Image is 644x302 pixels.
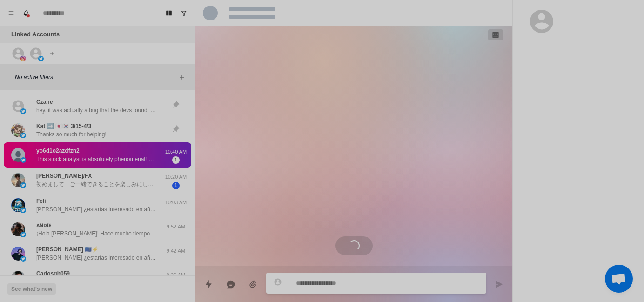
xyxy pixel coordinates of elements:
img: picture [11,271,25,285]
button: Reply with AI [221,275,240,294]
button: See what's new [7,283,56,295]
p: [PERSON_NAME] ¿estarías interesado en añadir un TTS con la voz de personajes famosos (generada po... [36,254,157,262]
p: Kat ➡️ 🇯🇵🇰🇷 3/15-4/3 [36,122,91,130]
p: ¡Hola [PERSON_NAME]! Hace mucho tiempo que habíamos hablado, sólo quería saber si finalmente pudi... [36,229,157,238]
p: ᴀɴᴅɪᴇ [36,221,51,229]
p: 9:36 AM [164,271,188,279]
button: Board View [161,6,176,20]
p: This stock analyst is absolutely phenomenal! Following his insights has been incredibly rewarding... [36,155,157,163]
button: Add filters [176,72,188,83]
img: picture [20,133,26,138]
p: 9:52 AM [164,223,188,231]
p: Czane [36,98,53,106]
p: Feli [36,197,46,205]
img: picture [20,157,26,163]
p: 初めまして！ご一緒できることを楽しみにしています！ 🙇🏻‍♂️ 大変ご好評いただいております！投資初心者の方でも経験豊富な方でも、高配当株で25%～30%、あるいはそれ以上のリターンを得られる可... [36,180,157,188]
img: picture [11,123,25,137]
button: Show unread conversations [176,6,191,20]
p: No active filters [15,73,176,81]
button: Add media [244,275,262,294]
p: Linked Accounts [11,30,60,39]
p: [PERSON_NAME] 🇪🇺⚡ [36,245,99,254]
p: 10:40 AM [164,148,188,156]
p: Carlosgh059 [36,269,70,278]
img: picture [20,108,26,114]
span: 1 [172,156,180,164]
button: Add account [47,48,58,59]
img: picture [11,247,25,261]
p: [PERSON_NAME] ¿estarías interesado en añadir un TTS con la voz de personajes famosos (generada po... [36,205,157,214]
button: Menu [4,6,19,20]
img: picture [11,222,25,236]
p: yo6d1o2azdfzn2 [36,147,80,155]
button: Quick replies [199,275,218,294]
img: picture [11,173,25,187]
div: Open chat [605,265,633,293]
button: Notifications [19,6,34,20]
img: picture [20,208,26,213]
p: 9:42 AM [164,247,188,255]
img: picture [11,148,25,162]
p: 10:20 AM [164,173,188,181]
p: [PERSON_NAME]/FX [36,172,92,180]
img: picture [20,56,26,61]
button: Send message [490,275,509,294]
p: hey, it was actually a bug that the devs found, they had pushed up a short-term fix while they pa... [36,106,157,114]
img: picture [20,232,26,237]
img: picture [11,198,25,212]
p: 10:03 AM [164,199,188,207]
img: picture [20,256,26,262]
img: picture [38,56,44,61]
img: picture [20,182,26,188]
span: 1 [172,182,180,189]
p: Thanks so much for helping! [36,130,107,139]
